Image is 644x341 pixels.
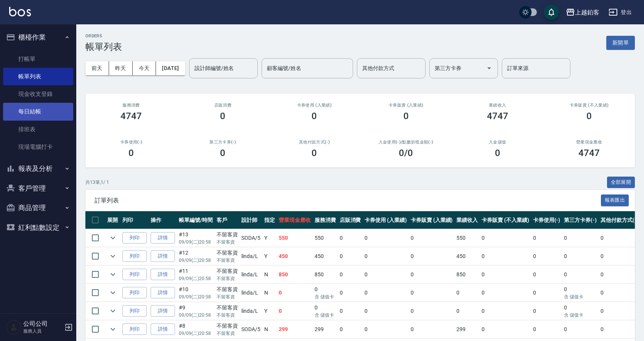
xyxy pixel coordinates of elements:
a: 詳情 [151,305,175,317]
td: 0 [599,284,641,302]
button: 今天 [133,61,156,75]
h3: 0 [403,111,409,121]
button: 上越鉑客 [563,5,602,20]
p: 含 儲值卡 [564,312,597,319]
td: 299 [313,320,338,338]
h3: 0 [312,111,317,121]
td: 0 [562,302,599,320]
h3: 帳單列表 [85,41,122,52]
button: 商品管理 [3,198,73,218]
div: 不留客資 [217,249,238,257]
td: 0 [599,266,641,284]
div: 上越鉑客 [575,8,599,17]
th: 操作 [149,211,177,229]
button: 報表及分析 [3,159,73,178]
td: 0 [409,229,455,247]
a: 詳情 [151,323,175,335]
h2: 第三方卡券(-) [186,140,259,145]
td: linda /L [239,266,262,284]
td: 0 [409,320,455,338]
td: 550 [277,229,313,247]
button: 列印 [122,232,147,244]
td: 0 [562,266,599,284]
td: 0 [454,284,480,302]
td: SODA /5 [239,229,262,247]
button: 列印 [122,287,147,299]
p: 不留客資 [217,275,238,282]
button: 登出 [605,5,635,19]
th: 客戶 [215,211,240,229]
img: Logo [9,7,31,16]
h2: ORDERS [85,33,122,38]
td: 0 [531,229,562,247]
button: 列印 [122,269,147,280]
h5: 公司公司 [23,320,62,328]
td: 0 [599,229,641,247]
td: 0 [480,284,531,302]
button: expand row [107,305,119,317]
button: save [544,5,559,20]
th: 服務消費 [313,211,338,229]
p: 服務人員 [23,328,62,335]
h2: 卡券販賣 (入業績) [369,103,442,108]
td: 850 [454,266,480,284]
td: linda /L [239,302,262,320]
td: #9 [177,302,215,320]
button: 前天 [85,61,109,75]
td: #11 [177,266,215,284]
p: 09/09 (二) 20:58 [179,312,213,319]
td: 0 [531,284,562,302]
p: 共 13 筆, 1 / 1 [85,179,109,186]
button: 列印 [122,250,147,262]
button: 客戶管理 [3,178,73,198]
td: N [262,266,277,284]
button: [DATE] [156,61,185,75]
td: 0 [562,284,599,302]
h3: 0 [586,111,592,121]
button: expand row [107,287,119,298]
td: 0 [409,284,455,302]
p: 含 儲值卡 [315,293,336,300]
div: 不留客資 [217,267,238,275]
td: 550 [313,229,338,247]
td: 0 [313,302,338,320]
th: 業績收入 [454,211,480,229]
td: #8 [177,320,215,338]
a: 報表匯出 [601,196,629,204]
td: 550 [454,229,480,247]
td: Y [262,229,277,247]
p: 不留客資 [217,312,238,319]
th: 其他付款方式(-) [599,211,641,229]
td: 0 [480,247,531,265]
td: 0 [409,247,455,265]
h2: 入金使用(-) /點數折抵金額(-) [369,140,442,145]
a: 每日結帳 [3,103,73,120]
th: 店販消費 [338,211,363,229]
div: 不留客資 [217,231,238,239]
td: 0 [562,229,599,247]
a: 排班表 [3,121,73,138]
td: 0 [363,229,409,247]
td: N [262,320,277,338]
a: 詳情 [151,232,175,244]
button: expand row [107,269,119,280]
th: 展開 [105,211,120,229]
td: 0 [363,266,409,284]
button: 新開單 [606,36,635,50]
td: 0 [480,302,531,320]
td: 0 [480,229,531,247]
td: Y [262,247,277,265]
button: 櫃檯作業 [3,27,73,47]
h3: 4747 [120,111,142,121]
td: 0 [338,266,363,284]
td: 0 [409,266,455,284]
td: 0 [480,266,531,284]
h2: 店販消費 [186,103,259,108]
td: 0 [480,320,531,338]
img: Person [6,320,21,335]
td: 0 [531,320,562,338]
a: 現場電腦打卡 [3,138,73,156]
th: 第三方卡券(-) [562,211,599,229]
p: 含 儲值卡 [564,293,597,300]
div: 不留客資 [217,304,238,312]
